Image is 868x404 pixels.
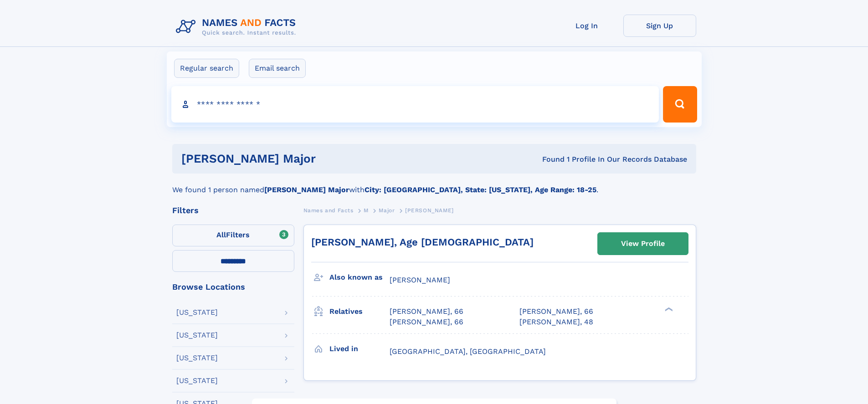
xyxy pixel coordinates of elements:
[364,205,369,216] a: M
[519,317,593,327] a: [PERSON_NAME], 48
[519,307,593,317] a: [PERSON_NAME], 66
[174,59,239,78] label: Regular search
[364,207,369,214] span: M
[390,307,463,317] a: [PERSON_NAME], 66
[550,15,623,37] a: Log In
[663,86,697,123] button: Search Button
[181,153,429,164] h1: [PERSON_NAME] major
[429,154,687,164] div: Found 1 Profile In Our Records Database
[176,309,218,316] div: [US_STATE]
[176,354,218,362] div: [US_STATE]
[172,283,294,291] div: Browse Locations
[172,225,294,246] label: Filters
[329,270,390,285] h3: Also known as
[176,377,218,384] div: [US_STATE]
[390,347,546,356] span: [GEOGRAPHIC_DATA], [GEOGRAPHIC_DATA]
[264,185,349,194] b: [PERSON_NAME] Major
[329,304,390,319] h3: Relatives
[405,207,454,214] span: [PERSON_NAME]
[329,341,390,357] h3: Lived in
[303,205,354,216] a: Names and Facts
[598,233,688,255] a: View Profile
[311,236,534,248] a: [PERSON_NAME], Age [DEMOGRAPHIC_DATA]
[390,317,463,327] a: [PERSON_NAME], 66
[172,206,294,215] div: Filters
[176,332,218,339] div: [US_STATE]
[663,307,673,312] div: ❯
[365,185,596,194] b: City: [GEOGRAPHIC_DATA], State: [US_STATE], Age Range: 18-25
[172,15,303,39] img: Logo Names and Facts
[379,205,395,216] a: Major
[216,230,226,239] span: All
[390,276,450,284] span: [PERSON_NAME]
[249,59,306,78] label: Email search
[172,174,696,195] div: We found 1 person named with .
[621,233,665,254] div: View Profile
[623,15,696,37] a: Sign Up
[171,86,659,123] input: search input
[379,207,395,214] span: Major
